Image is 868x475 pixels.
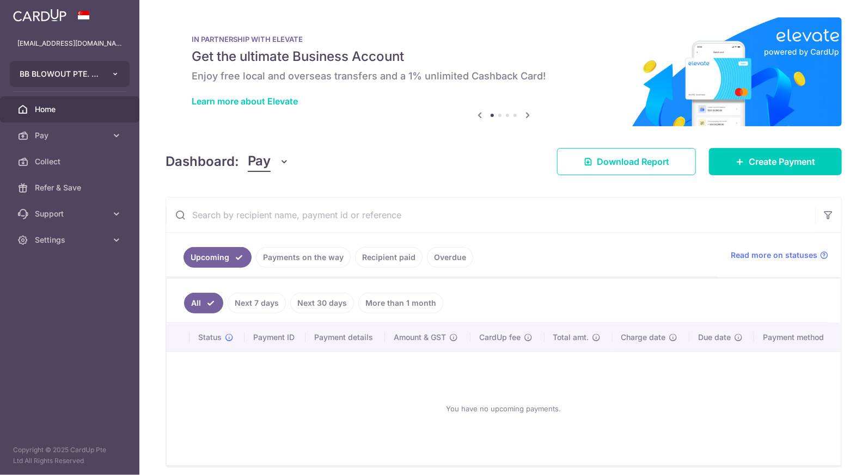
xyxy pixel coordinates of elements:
button: BB BLOWOUT PTE. LTD. [10,61,130,87]
h4: Dashboard: [166,152,239,171]
a: Create Payment [709,148,842,175]
img: Renovation banner [166,17,842,126]
span: Collect [35,156,107,167]
p: IN PARTNERSHIP WITH ELEVATE [192,35,816,44]
th: Payment method [754,323,841,351]
span: Total amt. [553,332,589,343]
a: Download Report [557,148,696,175]
a: All [184,293,223,313]
img: CardUp [13,9,66,22]
div: You have no upcoming payments. [180,361,828,457]
span: Status [198,332,222,343]
span: Support [35,208,107,219]
span: Pay [35,130,107,141]
a: Overdue [427,247,473,268]
th: Payment details [305,323,385,351]
span: Refer & Save [35,182,107,193]
span: Read more on statuses [731,250,817,261]
span: Settings [35,235,107,245]
input: Search by recipient name, payment id or reference [166,198,815,232]
a: Upcoming [184,247,252,268]
a: Read more on statuses [731,250,828,261]
a: More than 1 month [358,293,443,313]
span: BB BLOWOUT PTE. LTD. [20,69,100,79]
span: Home [35,104,107,115]
span: Charge date [621,332,666,343]
h6: Enjoy free local and overseas transfers and a 1% unlimited Cashback Card! [192,70,816,83]
span: Download Report [597,155,669,168]
span: CardUp fee [479,332,521,343]
span: Amount & GST [394,332,446,343]
span: Create Payment [749,155,815,168]
button: Pay [248,151,290,172]
a: Next 7 days [228,293,286,313]
th: Payment ID [244,323,306,351]
span: Due date [698,332,731,343]
a: Learn more about Elevate [192,96,298,107]
a: Payments on the way [256,247,351,268]
a: Next 30 days [290,293,354,313]
h5: Get the ultimate Business Account [192,48,816,65]
a: Recipient paid [355,247,423,268]
p: [EMAIL_ADDRESS][DOMAIN_NAME] [17,38,122,49]
span: Pay [248,151,271,172]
